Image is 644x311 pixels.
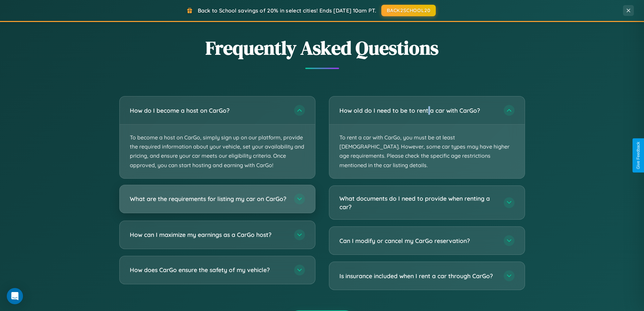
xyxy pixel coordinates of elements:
h3: Is insurance included when I rent a car through CarGo? [339,272,497,280]
h3: Can I modify or cancel my CarGo reservation? [339,237,497,245]
h2: Frequently Asked Questions [119,35,525,61]
button: BACK2SCHOOL20 [381,5,436,16]
h3: What documents do I need to provide when renting a car? [339,194,497,211]
span: Back to School savings of 20% in select cities! Ends [DATE] 10am PT. [198,7,376,14]
div: Give Feedback [636,142,641,169]
p: To rent a car with CarGo, you must be at least [DEMOGRAPHIC_DATA]. However, some car types may ha... [329,125,525,178]
h3: How do I become a host on CarGo? [130,106,287,115]
h3: What are the requirements for listing my car on CarGo? [130,195,287,203]
h3: How can I maximize my earnings as a CarGo host? [130,230,287,239]
h3: How does CarGo ensure the safety of my vehicle? [130,266,287,274]
p: To become a host on CarGo, simply sign up on our platform, provide the required information about... [120,125,315,178]
div: Open Intercom Messenger [7,288,23,304]
h3: How old do I need to be to rent a car with CarGo? [339,106,497,115]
